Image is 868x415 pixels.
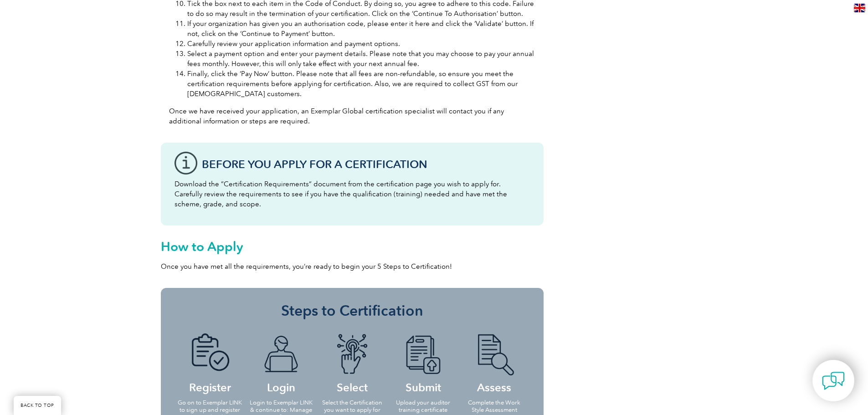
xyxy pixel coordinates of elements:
[319,333,385,392] h4: Select
[327,333,377,375] img: icon-blue-finger-button.png
[187,69,535,99] li: Finally, click the ‘Pay Now’ button. Please note that all fees are non-refundable, so ensure you ...
[469,333,519,375] img: icon-blue-doc-search.png
[854,4,865,12] img: en
[187,19,535,39] li: If your organization has given you an authorisation code, please enter it here and click the ‘Val...
[187,39,535,49] li: Carefully review your application information and payment options.
[185,333,235,375] img: icon-blue-doc-tick.png
[822,369,845,392] img: contact-chat.png
[256,333,306,375] img: icon-blue-laptop-male.png
[390,333,456,392] h4: Submit
[398,333,448,375] img: icon-blue-doc-arrow.png
[175,302,530,320] h3: Steps to Certification
[248,333,314,392] h4: Login
[14,396,61,415] a: BACK TO TOP
[462,333,527,392] h4: Assess
[161,261,544,272] p: Once you have met all the requirements, you’re ready to begin your 5 Steps to Certification!
[202,159,530,170] h3: Before You Apply For a Certification
[177,333,243,392] h4: Register
[175,179,530,209] p: Download the “Certification Requirements” document from the certification page you wish to apply ...
[169,106,535,126] p: Once we have received your application, an Exemplar Global certification specialist will contact ...
[319,399,385,414] p: Select the Certification you want to apply for
[161,239,544,254] h2: How to Apply
[187,49,535,69] li: Select a payment option and enter your payment details. Please note that you may choose to pay yo...
[462,399,527,414] p: Complete the Work Style Assessment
